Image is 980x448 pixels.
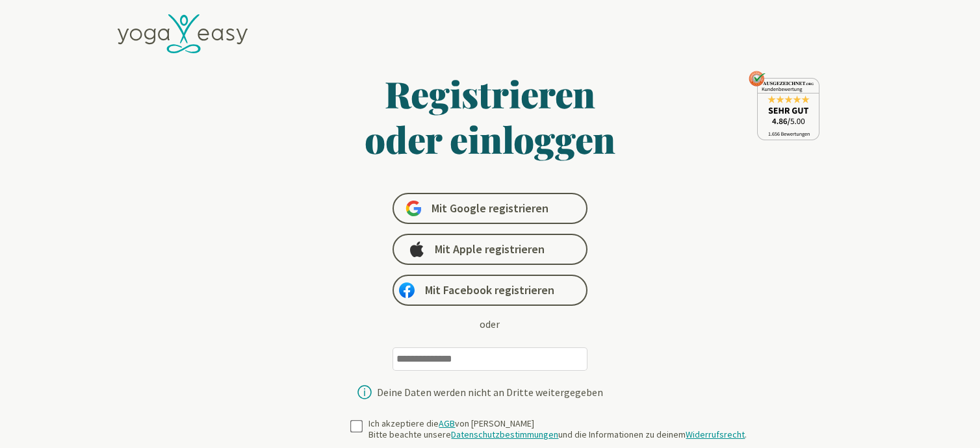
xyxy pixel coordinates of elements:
a: Mit Apple registrieren [393,234,587,265]
span: Mit Facebook registrieren [425,282,554,298]
img: ausgezeichnet_seal.png [749,71,819,140]
a: AGB [439,417,455,429]
a: Widerrufsrecht [686,429,745,440]
div: Deine Daten werden nicht an Dritte weitergegeben [377,387,603,397]
div: Ich akzeptiere die von [PERSON_NAME] Bitte beachte unsere und die Informationen zu deinem . [368,418,747,441]
a: Mit Facebook registrieren [393,275,587,306]
div: oder [480,316,500,332]
h1: Registrieren oder einloggen [239,71,741,162]
span: Mit Apple registrieren [435,242,545,257]
a: Mit Google registrieren [393,193,587,224]
a: Datenschutzbestimmungen [451,429,558,440]
span: Mit Google registrieren [432,201,548,216]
